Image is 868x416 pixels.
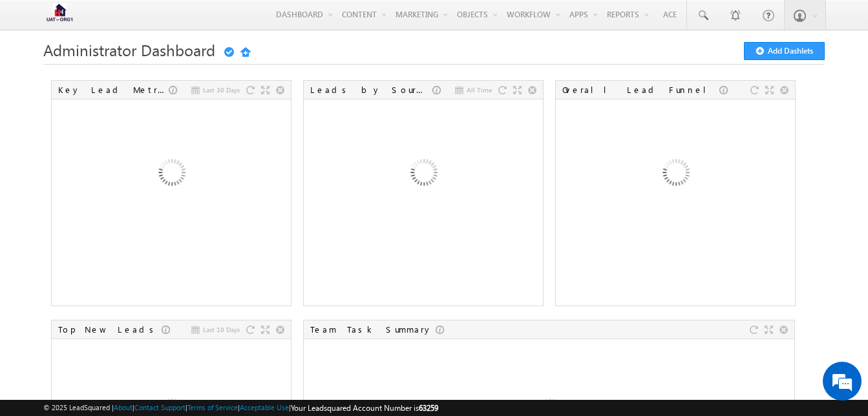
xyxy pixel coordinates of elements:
img: Loading... [101,105,240,244]
img: Custom Logo [43,3,76,26]
span: Last 10 Days [203,324,240,335]
span: Last 30 Days [203,84,240,96]
a: Terms of Service [187,403,238,411]
div: Leads by Sources [310,84,432,96]
a: Contact Support [134,403,185,411]
div: Overall Lead Funnel [562,84,719,96]
div: Key Lead Metrics [58,84,169,96]
a: Acceptable Use [240,403,289,411]
img: Loading... [606,105,745,244]
div: Team Task Summary [310,324,436,335]
span: © 2025 LeadSquared | | | | | [43,402,438,414]
div: Top New Leads [58,324,162,335]
span: Your Leadsquared Account Number is [291,403,438,413]
span: All Time [467,84,492,96]
button: Add Dashlets [744,42,825,60]
span: 63259 [419,403,438,413]
a: About [114,403,132,411]
span: Administrator Dashboard [43,39,215,60]
img: Loading... [354,105,492,244]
